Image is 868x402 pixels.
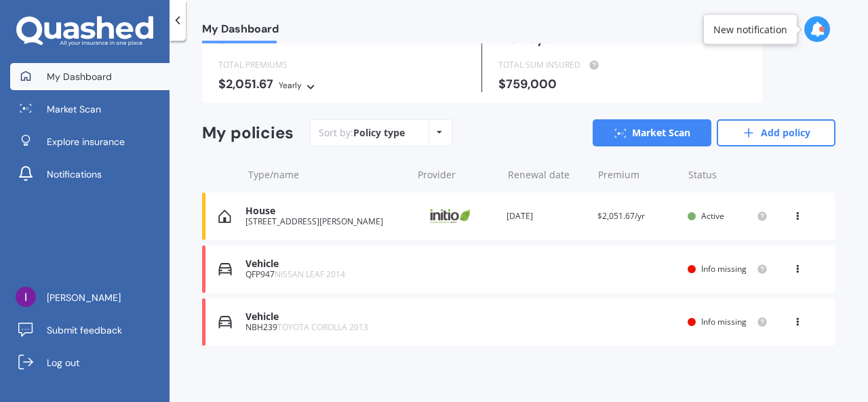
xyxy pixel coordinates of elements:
span: $2,051.67/yr [597,210,645,222]
div: Policy type [353,126,405,140]
div: Provider [418,168,497,182]
div: $2,051.67 [218,77,465,92]
div: Yearly [279,79,302,92]
a: Explore insurance [10,128,170,155]
img: Initio [416,203,484,229]
div: My policies [202,123,294,143]
span: [PERSON_NAME] [47,291,121,304]
span: Active [701,210,724,222]
div: TOTAL PREMIUMS [218,58,465,72]
img: House [218,209,231,223]
a: [PERSON_NAME] [10,284,170,311]
div: $759,000 [498,77,746,91]
span: My Dashboard [202,22,279,41]
div: New notification [713,22,787,36]
img: ACg8ocL6HJPKbCqafMkyCynBpu7ncZLG5Q9Fx_h7LQqAMAENyPY9-Q=s96-c [16,287,36,307]
img: Vehicle [218,262,232,276]
a: Market Scan [10,96,170,123]
div: Sort by: [319,126,405,140]
a: Notifications [10,161,170,188]
div: Premium [598,168,677,182]
div: Renewal date [508,168,587,182]
a: My Dashboard [10,63,170,90]
div: TOTAL SUM INSURED [498,58,746,72]
a: Market Scan [593,119,711,146]
a: Submit feedback [10,317,170,344]
span: Notifications [47,167,102,181]
span: Log out [47,356,79,369]
span: Market Scan [47,102,101,116]
div: QFP947 [245,270,405,279]
div: [STREET_ADDRESS][PERSON_NAME] [245,217,405,226]
span: Info missing [701,263,747,275]
span: My Dashboard [47,70,112,83]
span: Submit feedback [47,323,122,337]
span: Info missing [701,316,747,327]
a: Log out [10,349,170,376]
div: Vehicle [245,258,405,270]
span: TOYOTA COROLLA 2013 [277,321,368,333]
span: NISSAN LEAF 2014 [275,268,345,280]
div: NBH239 [245,323,405,332]
a: Add policy [717,119,835,146]
div: Status [688,168,768,182]
div: 3 [218,33,465,46]
div: House [245,205,405,217]
div: Type/name [248,168,407,182]
div: [DATE] [507,209,587,223]
img: Vehicle [218,315,232,329]
div: Vehicle [245,311,405,323]
span: Explore insurance [47,135,125,148]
